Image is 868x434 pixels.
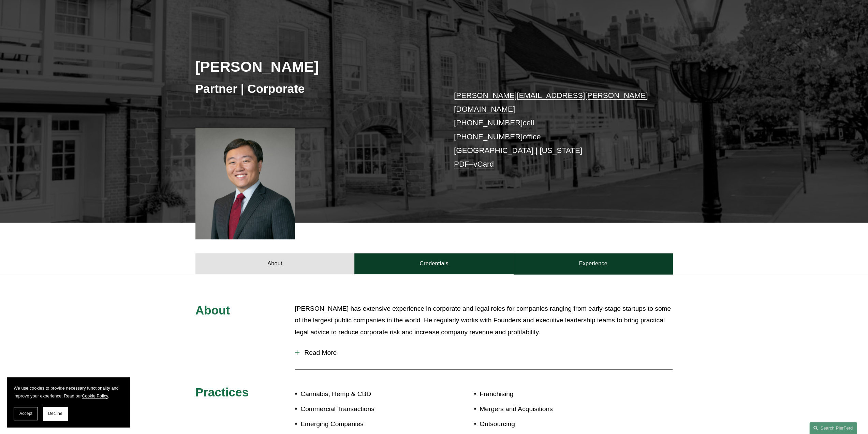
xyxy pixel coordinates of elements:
[480,418,633,430] p: Outsourcing
[195,58,434,75] h2: [PERSON_NAME]
[195,304,230,317] span: About
[454,160,469,168] a: PDF
[480,388,633,400] p: Franchising
[299,349,673,356] span: Read More
[19,411,32,416] span: Accept
[354,253,514,274] a: Credentials
[43,407,68,420] button: Decline
[195,253,355,274] a: About
[300,403,434,415] p: Commercial Transactions
[514,253,673,274] a: Experience
[480,403,633,415] p: Mergers and Acquisitions
[454,91,648,113] a: [PERSON_NAME][EMAIL_ADDRESS][PERSON_NAME][DOMAIN_NAME]
[195,81,434,96] h3: Partner | Corporate
[454,132,523,141] a: [PHONE_NUMBER]
[809,422,857,434] a: Search this site
[82,393,108,398] a: Cookie Policy
[14,407,38,420] button: Accept
[48,411,62,416] span: Decline
[454,89,653,171] p: cell office [GEOGRAPHIC_DATA] | [US_STATE] –
[295,303,673,338] p: [PERSON_NAME] has extensive experience in corporate and legal roles for companies ranging from ea...
[300,388,434,400] p: Cannabis, Hemp & CBD
[195,386,249,399] span: Practices
[300,418,434,430] p: Emerging Companies
[473,160,494,168] a: vCard
[14,384,123,400] p: We use cookies to provide necessary functionality and improve your experience. Read our .
[295,344,673,362] button: Read More
[7,377,130,427] section: Cookie banner
[454,118,523,127] a: [PHONE_NUMBER]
